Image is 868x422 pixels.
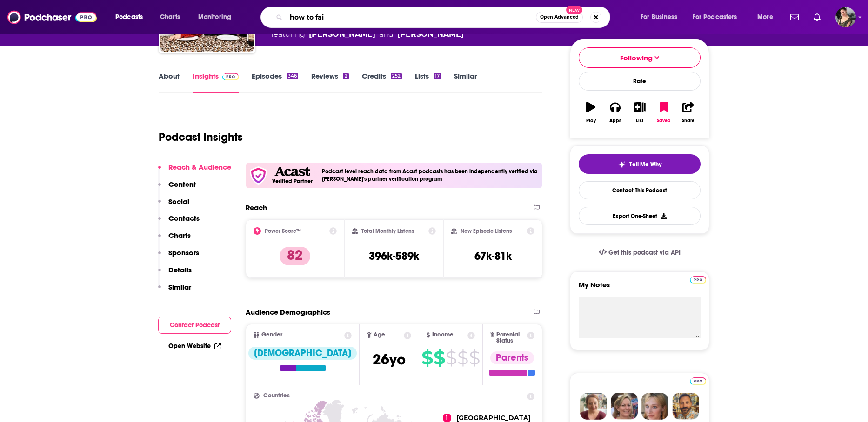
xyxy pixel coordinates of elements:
[249,166,267,185] img: verfied icon
[158,231,191,248] button: Charts
[198,11,231,24] span: Monitoring
[158,316,231,334] button: Contact Podcast
[248,347,357,360] div: [DEMOGRAPHIC_DATA]
[579,72,701,91] div: Rate
[682,118,694,124] div: Share
[461,228,512,234] h2: New Episode Listens
[690,376,706,385] a: Pro website
[609,118,621,124] div: Apps
[154,10,186,25] a: Charts
[286,10,536,25] input: Search podcasts, credits, & more...
[641,393,668,420] img: Jules Profile
[415,72,441,93] a: Lists17
[434,350,445,365] span: $
[693,11,737,24] span: For Podcasters
[810,9,824,25] a: Show notifications dropdown
[109,10,155,25] button: open menu
[158,163,231,180] button: Reach & Audience
[158,265,192,283] button: Details
[620,53,653,62] span: Following
[246,203,267,212] h2: Reach
[261,332,282,338] span: Gender
[222,73,239,80] img: Podchaser Pro
[454,72,477,93] a: Similar
[374,332,385,338] span: Age
[168,342,221,350] a: Open Website
[652,96,676,129] button: Saved
[566,6,583,14] span: New
[373,350,406,369] span: 26 yo
[490,351,534,364] div: Parents
[272,178,313,184] h5: Verified Partner
[280,247,310,265] p: 82
[265,228,301,234] h2: Power Score™
[168,180,196,189] p: Content
[443,414,451,422] span: 1
[168,248,199,257] p: Sponsors
[391,73,402,79] div: 252
[603,96,627,129] button: Apps
[168,265,192,274] p: Details
[361,228,414,234] h2: Total Monthly Listens
[636,118,643,124] div: List
[168,163,231,171] p: Reach & Audience
[287,73,298,79] div: 346
[591,241,688,264] a: Get this podcast via API
[456,414,531,422] span: [GEOGRAPHIC_DATA]
[362,72,402,93] a: Credits252
[158,248,199,265] button: Sponsors
[369,249,419,263] h3: 396k-589k
[469,350,480,365] span: $
[579,96,603,129] button: Play
[192,10,243,25] button: open menu
[676,96,701,129] button: Share
[687,10,751,25] button: open menu
[536,12,583,23] button: Open AdvancedNew
[496,332,525,344] span: Parental Status
[457,350,468,365] span: $
[835,7,856,27] span: Logged in as Flossie22
[168,214,200,223] p: Contacts
[751,10,785,25] button: open menu
[446,350,456,365] span: $
[159,130,243,144] h1: Podcast Insights
[159,72,180,93] a: About
[274,167,310,177] img: Acast
[115,11,143,24] span: Podcasts
[628,96,652,129] button: List
[611,393,638,420] img: Barbara Profile
[586,118,596,124] div: Play
[579,207,701,225] button: Export One-Sheet
[193,72,239,93] a: InsightsPodchaser Pro
[434,73,441,79] div: 17
[311,72,348,93] a: Reviews2
[579,47,701,68] button: Following
[474,249,512,263] h3: 67k-81k
[579,154,701,174] button: tell me why sparkleTell Me Why
[343,73,348,79] div: 2
[7,8,97,26] img: Podchaser - Follow, Share and Rate Podcasts
[252,72,298,93] a: Episodes346
[168,197,189,206] p: Social
[158,180,196,197] button: Content
[540,15,579,20] span: Open Advanced
[835,7,856,27] button: Show profile menu
[580,393,607,420] img: Sydney Profile
[158,197,189,214] button: Social
[641,11,677,24] span: For Business
[421,350,433,365] span: $
[608,249,681,257] span: Get this podcast via API
[690,275,706,284] a: Pro website
[629,161,661,168] span: Tell Me Why
[168,283,191,291] p: Similar
[787,9,802,25] a: Show notifications dropdown
[757,11,773,24] span: More
[158,214,200,231] button: Contacts
[690,377,706,385] img: Podchaser Pro
[579,280,701,297] label: My Notes
[322,168,539,182] h4: Podcast level reach data from Acast podcasts has been independently verified via [PERSON_NAME]'s ...
[432,332,454,338] span: Income
[160,11,180,24] span: Charts
[657,118,671,124] div: Saved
